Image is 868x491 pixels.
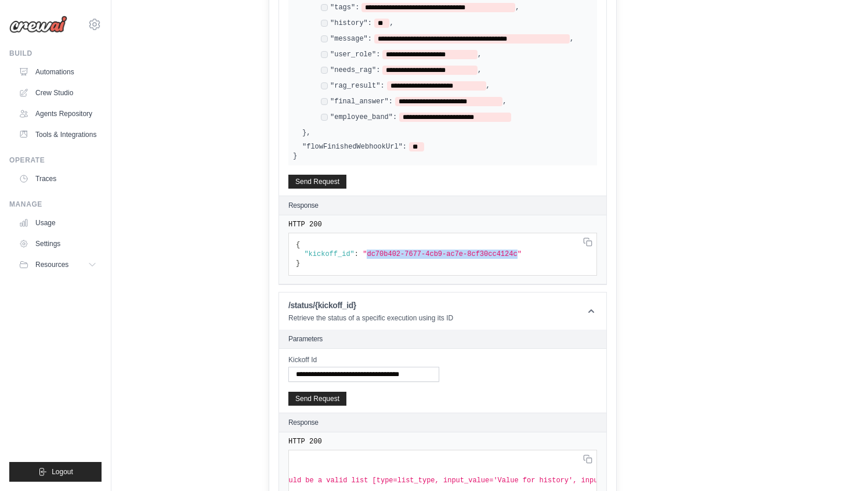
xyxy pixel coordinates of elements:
[355,250,359,258] span: :
[302,142,407,151] label: "flowFinishedWebhookUrl":
[14,255,102,274] button: Resources
[288,201,319,210] h2: Response
[9,49,102,58] div: Build
[478,50,482,59] span: ,
[330,66,380,75] label: "needs_rag":
[14,125,102,144] a: Tools & Integrations
[330,34,372,44] label: "message":
[330,3,359,12] label: "tags":
[14,84,102,102] a: Crew Studio
[288,392,346,406] button: Send Request
[502,97,507,106] span: ,
[14,214,102,232] a: Usage
[288,334,597,344] h2: Parameters
[14,104,102,123] a: Agents Repository
[9,156,102,165] div: Operate
[306,128,310,138] span: ,
[35,260,68,269] span: Resources
[293,152,297,160] span: }
[288,437,597,446] pre: HTTP 200
[14,169,102,188] a: Traces
[570,34,574,44] span: ,
[296,241,300,249] span: {
[9,16,67,33] img: Logo
[288,313,453,323] p: Retrieve the status of a specific execution using its ID
[14,63,102,81] a: Automations
[330,97,393,106] label: "final_answer":
[288,220,597,229] pre: HTTP 200
[478,66,482,75] span: ,
[363,250,522,258] span: "dc70b402-7677-4cb9-ac7e-8cf30cc4124c"
[330,19,372,28] label: "history":
[288,299,453,311] h1: /status/{kickoff_id}
[52,467,73,476] span: Logout
[389,19,393,28] span: ,
[14,234,102,253] a: Settings
[330,50,380,59] label: "user_role":
[302,128,306,138] span: }
[288,418,319,427] h2: Response
[330,81,385,91] label: "rag_result":
[330,113,397,122] label: "employee_band":
[288,355,439,364] label: Kickoff Id
[296,259,300,268] span: }
[486,81,490,91] span: ,
[9,200,102,209] div: Manage
[515,3,519,12] span: ,
[9,462,102,482] button: Logout
[288,175,346,189] button: Send Request
[304,250,354,258] span: "kickoff_id"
